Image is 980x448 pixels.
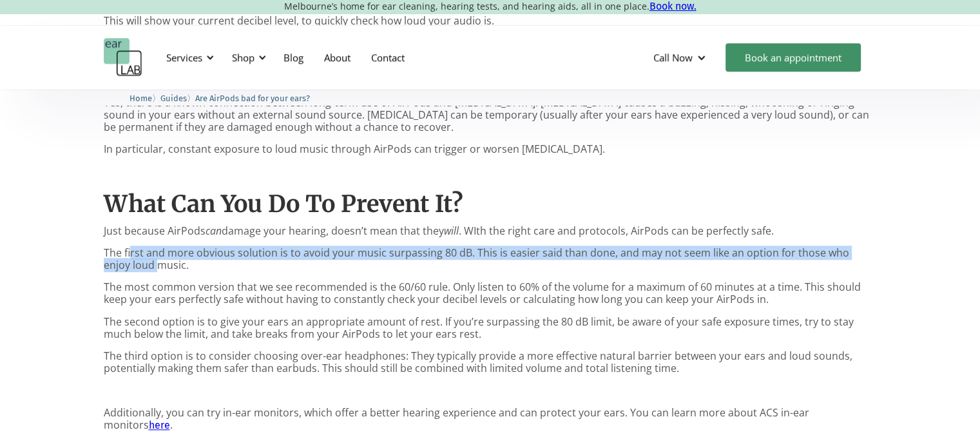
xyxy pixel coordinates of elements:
[104,15,877,27] p: This will show your current decibel level, to quickly check how loud your audio is.
[195,92,310,104] a: Are AirPods bad for your ears?
[104,165,877,177] p: ‍
[160,92,195,105] li: 〉
[224,38,270,77] div: Shop
[104,384,877,396] p: ‍
[104,143,877,155] p: In particular, constant exposure to loud music through AirPods can trigger or worsen [MEDICAL_DATA].
[130,92,160,105] li: 〉
[130,93,152,103] span: Home
[725,43,861,72] a: Book an appointment
[104,247,877,271] p: The first and more obvious solution is to avoid your music surpassing 80 dB. This is easier said ...
[195,93,310,103] span: Are AirPods bad for your ears?
[104,281,877,306] p: The most common version that we see recommended is the 60/60 rule. Only listen to 60% of the volu...
[232,51,255,64] div: Shop
[159,38,218,77] div: Services
[643,38,719,77] div: Call Now
[104,190,877,218] h2: What Can You Do To Prevent It?
[444,224,459,238] em: will
[104,225,877,237] p: Just because AirPods damage your hearing, doesn’t mean that they . WIth the right care and protoc...
[149,419,170,431] a: here
[361,39,415,76] a: Contact
[160,93,187,103] span: Guides
[104,97,877,134] p: Yes, there is a known connection between long-term use of AirPods and [MEDICAL_DATA]. [MEDICAL_DA...
[104,316,877,340] p: The second option is to give your ears an appropriate amount of rest. If you’re surpassing the 80...
[160,92,187,104] a: Guides
[314,39,361,76] a: About
[166,51,202,64] div: Services
[653,51,693,64] div: Call Now
[104,350,877,375] p: The third option is to consider choosing over-ear headphones: They typically provide a more effec...
[104,38,142,77] a: home
[130,92,152,104] a: Home
[206,224,222,238] em: can
[104,407,877,431] p: Additionally, you can try in-ear monitors, which offer a better hearing experience and can protec...
[273,39,314,76] a: Blog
